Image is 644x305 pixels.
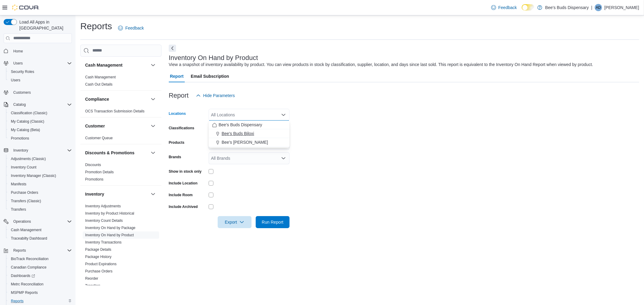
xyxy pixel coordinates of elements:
span: Hide Parameters [203,93,235,99]
div: View a snapshot of inventory availability by product. You can view products in stock by classific... [169,61,593,68]
span: OCS Transaction Submission Details [85,109,145,114]
button: Cash Management [85,62,148,68]
button: Operations [11,218,34,225]
span: Customers [11,89,72,96]
span: Catalog [11,101,72,108]
button: Catalog [1,100,74,109]
a: Feedback [489,2,519,14]
a: Inventory by Product Historical [85,211,134,215]
span: Users [8,77,72,84]
button: My Catalog (Classic) [6,117,74,126]
div: Alexis Dice [595,4,602,11]
button: BioTrack Reconciliation [6,255,74,263]
span: Security Roles [11,69,34,74]
span: Inventory [13,148,28,153]
button: Discounts & Promotions [85,150,148,156]
a: Promotions [85,177,104,181]
button: Cash Management [6,226,74,234]
button: Hide Parameters [194,90,237,102]
button: Compliance [85,96,148,102]
span: Bee's Buds Biloxi [222,130,254,137]
span: Package Details [85,247,111,252]
button: Inventory [1,146,74,155]
span: Traceabilty Dashboard [8,235,72,242]
a: Cash Management [8,226,44,234]
span: Reports [11,299,24,303]
a: Discounts [85,163,101,167]
a: OCS Transaction Submission Details [85,109,145,113]
span: Home [13,49,23,54]
button: Purchase Orders [6,188,74,197]
a: Promotions [8,135,32,142]
a: Adjustments (Classic) [8,155,48,162]
span: Inventory Manager (Classic) [8,172,72,179]
span: BioTrack Reconciliation [8,255,72,263]
span: Transfers (Classic) [8,197,72,205]
span: Customers [13,90,31,95]
a: Dashboards [8,272,37,279]
span: Product Expirations [85,262,117,266]
span: Operations [13,219,31,224]
a: Inventory On Hand by Product [85,233,134,237]
span: Promotion Details [85,170,114,175]
span: My Catalog (Classic) [11,119,44,124]
span: Adjustments (Classic) [11,156,46,161]
label: Brands [169,155,181,159]
button: Users [1,59,74,68]
input: Dark Mode [522,4,534,11]
span: MSPMP Reports [8,289,72,296]
button: Bee's Buds Dispensary [209,121,290,129]
span: Purchase Orders [11,190,38,195]
span: Operations [11,218,72,225]
button: Operations [1,217,74,226]
button: Cash Management [149,61,157,69]
a: Inventory Adjustments [85,204,121,208]
a: Customer Queue [85,136,113,140]
button: Discounts & Promotions [149,149,157,156]
button: Open list of options [281,156,286,161]
button: Close list of options [281,112,286,117]
button: Catalog [11,101,28,108]
a: Cash Out Details [85,82,113,86]
button: Users [11,60,25,67]
span: Users [11,78,20,83]
span: Dashboards [11,273,35,278]
label: Locations [169,111,186,116]
span: Home [11,47,72,55]
button: Transfers [6,205,74,214]
span: Bee's [PERSON_NAME] [222,139,268,145]
a: Transfers (Classic) [8,197,43,205]
a: Reorder [85,276,98,281]
a: Home [11,48,25,55]
a: Inventory Manager (Classic) [8,172,59,179]
p: Bee's Buds Dispensary [545,4,589,11]
span: Inventory Manager (Classic) [11,173,56,178]
span: Promotions [85,177,104,182]
button: Transfers (Classic) [6,197,74,205]
span: Cash Management [8,226,72,234]
a: Canadian Compliance [8,264,49,271]
h3: Discounts & Promotions [85,150,134,156]
a: Inventory Count [8,164,39,171]
span: BioTrack Reconciliation [11,256,49,261]
span: Promotions [8,135,72,142]
a: Package Details [85,247,111,252]
button: Adjustments (Classic) [6,155,74,163]
button: Classification (Classic) [6,109,74,117]
button: Inventory [11,147,30,154]
a: Traceabilty Dashboard [8,235,50,242]
span: Cash Management [85,75,116,80]
a: Customers [11,89,33,96]
span: Metrc Reconciliation [11,282,43,287]
button: Inventory Count [6,163,74,171]
h3: Report [169,92,189,99]
button: Bee's Buds Biloxi [209,129,290,138]
span: Inventory by Product Historical [85,211,134,216]
span: Customer Queue [85,136,113,140]
span: Manifests [8,181,72,188]
div: Cash Management [80,74,162,90]
span: Reports [13,248,26,253]
a: Users [8,77,23,84]
span: Canadian Compliance [8,264,72,271]
button: Customers [1,88,74,97]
